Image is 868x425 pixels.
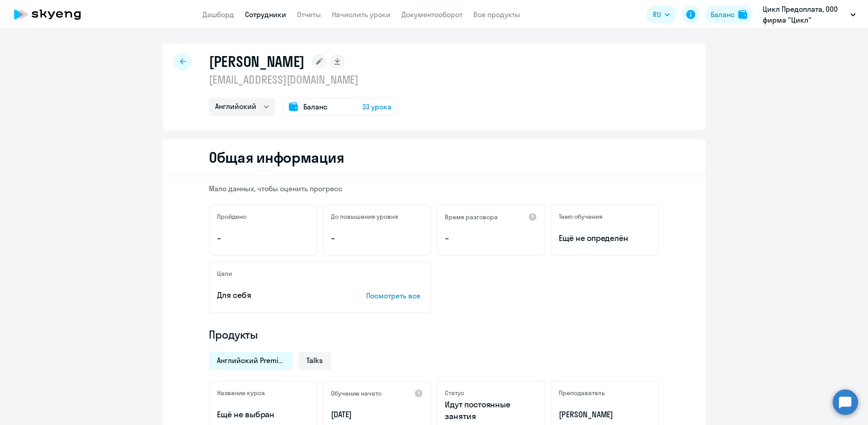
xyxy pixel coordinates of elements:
[331,232,423,244] p: –
[445,232,537,244] p: –
[559,212,603,221] h5: Темп обучения
[217,355,285,365] span: Английский Premium
[559,409,651,420] p: [PERSON_NAME]
[559,232,651,244] span: Ещё не определён
[331,212,398,221] h5: До повышения уровня
[758,4,860,25] button: Цикл Предоплата, ООО фирма "Цикл"
[217,212,246,221] h5: Пройдено
[331,409,423,420] p: [DATE]
[217,409,309,420] p: Ещё не выбран
[332,10,391,19] a: Начислить уроки
[646,5,676,24] button: RU
[217,389,265,397] h5: Название курса
[738,10,747,19] img: balance
[203,10,234,19] a: Дашборд
[559,389,605,397] h5: Преподаватель
[297,10,321,19] a: Отчеты
[653,9,661,20] span: RU
[209,184,659,194] p: Мало данных, чтобы оценить прогресс
[763,4,847,25] p: Цикл Предоплата, ООО фирма "Цикл"
[217,269,232,278] h5: Цели
[209,148,344,166] h2: Общая информация
[209,72,398,87] p: [EMAIL_ADDRESS][DOMAIN_NAME]
[362,101,392,112] span: 33 урока
[303,101,327,112] span: Баланс
[217,289,338,301] p: Для себя
[473,10,520,19] a: Все продукты
[445,213,498,221] h5: Время разговора
[217,232,309,244] p: –
[209,52,305,71] h1: [PERSON_NAME]
[209,327,659,342] h4: Продукты
[307,355,323,365] span: Talks
[366,290,423,301] p: Посмотреть все
[445,389,464,397] h5: Статус
[331,389,382,397] h5: Обучение начато
[401,10,462,19] a: Документооборот
[705,5,753,24] button: Балансbalance
[445,399,537,422] p: Идут постоянные занятия
[711,9,735,20] div: Баланс
[245,10,286,19] a: Сотрудники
